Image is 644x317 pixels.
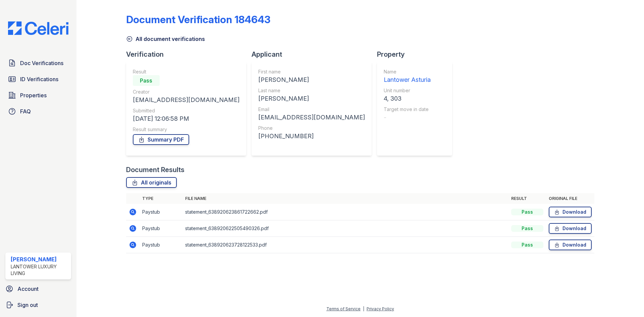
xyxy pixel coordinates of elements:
span: Sign out [17,301,38,309]
div: Document Results [126,165,184,174]
a: Summary PDF [133,134,189,145]
span: FAQ [20,107,31,115]
th: Type [140,193,182,204]
td: statement_638920623861722662.pdf [182,204,508,220]
td: statement_638920623728122533.pdf [182,237,508,253]
div: Creator [133,89,239,95]
a: Name Lantower Asturia [384,68,431,85]
a: All document verifications [126,35,205,43]
div: | [363,306,364,311]
a: ID Verifications [5,72,71,86]
span: ID Verifications [20,75,58,83]
div: Document Verification 184643 [126,13,270,25]
div: Verification [126,50,252,59]
td: Paystub [140,220,182,237]
div: Lantower Asturia [384,75,431,85]
div: Submitted [133,107,239,114]
td: statement_638920622505490326.pdf [182,220,508,237]
div: Pass [511,225,543,232]
a: Account [3,282,74,296]
div: - [384,113,431,122]
th: File name [182,193,508,204]
a: FAQ [5,105,71,118]
div: Phone [258,125,365,131]
div: [EMAIL_ADDRESS][DOMAIN_NAME] [258,113,365,122]
td: Paystub [140,237,182,253]
a: Download [549,223,592,234]
div: [PERSON_NAME] [258,75,365,85]
a: Privacy Policy [367,306,394,311]
td: Paystub [140,204,182,220]
a: Properties [5,89,71,102]
div: [EMAIL_ADDRESS][DOMAIN_NAME] [133,95,239,105]
div: First name [258,68,365,75]
a: Download [549,207,592,217]
span: Properties [20,91,47,99]
a: All originals [126,177,177,188]
a: Download [549,240,592,250]
div: Property [377,50,458,59]
th: Original file [546,193,594,204]
div: Result [133,68,239,75]
span: Account [17,285,39,293]
a: Doc Verifications [5,56,71,70]
div: 4, 303 [384,94,431,103]
img: CE_Logo_Blue-a8612792a0a2168367f1c8372b55b34899dd931a85d93a1a3d3e32e68fde9ad4.png [3,21,74,35]
a: Terms of Service [326,306,361,311]
th: Result [508,193,546,204]
div: Unit number [384,87,431,94]
div: Pass [511,242,543,248]
div: [PHONE_NUMBER] [258,131,365,141]
div: Last name [258,87,365,94]
div: Result summary [133,126,239,133]
div: Pass [511,209,543,215]
div: Applicant [252,50,377,59]
div: Pass [133,75,160,86]
a: Sign out [3,298,74,312]
span: Doc Verifications [20,59,63,67]
div: Name [384,68,431,75]
div: [PERSON_NAME] [11,255,68,263]
div: [PERSON_NAME] [258,94,365,103]
div: [DATE] 12:06:58 PM [133,114,239,123]
div: Email [258,106,365,113]
div: Lantower Luxury Living [11,263,68,277]
div: Target move in date [384,106,431,113]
